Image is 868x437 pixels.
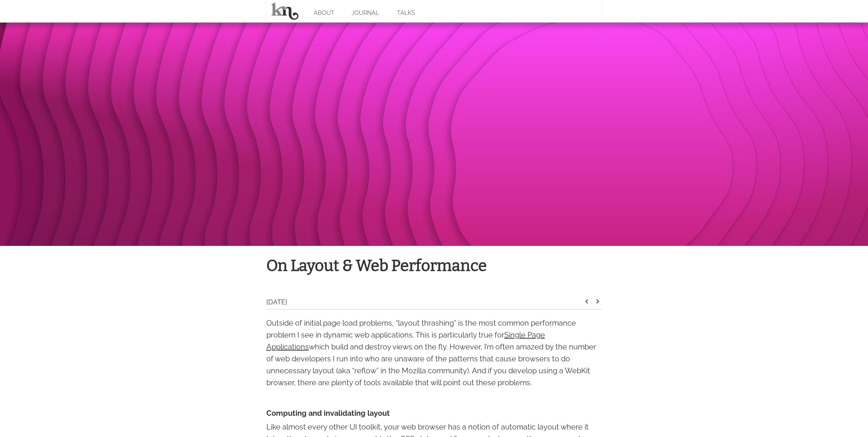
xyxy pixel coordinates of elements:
[266,253,602,278] h1: On Layout & Web Performance
[266,407,602,419] h4: Computing and invalidating layout
[593,300,602,307] a: keyboard_arrow_right
[582,300,591,307] a: keyboard_arrow_left
[593,297,602,306] i: keyboard_arrow_right
[266,297,582,309] div: [DATE]
[582,297,591,306] i: keyboard_arrow_left
[266,330,545,351] a: Single Page Applications
[266,317,602,389] p: Outside of initial page load problems, “layout thrashing” is the most common performance problem ...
